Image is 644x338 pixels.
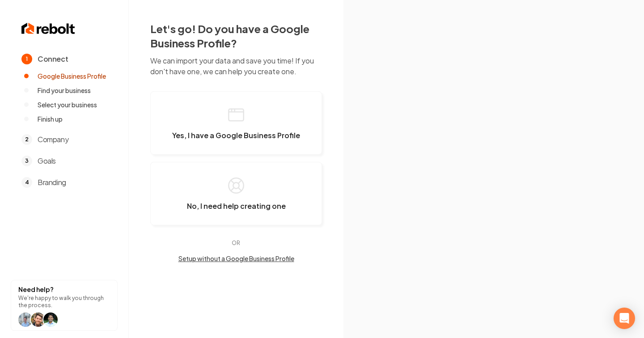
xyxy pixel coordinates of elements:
div: Open Intercom Messenger [614,308,635,329]
p: OR [150,240,322,247]
h2: Let's go! Do you have a Google Business Profile? [150,21,322,50]
img: help icon Will [31,313,45,327]
span: Goals [38,156,56,166]
button: Need help?We're happy to walk you through the process.help icon Willhelp icon Willhelp icon arwin [11,280,118,331]
span: Yes, I have a Google Business Profile [172,131,300,140]
p: We can import your data and save you time! If you don't have one, we can help you create one. [150,55,322,77]
span: Finish up [38,114,63,123]
span: 3 [21,156,32,166]
span: Find your business [38,86,91,95]
span: 1 [21,54,32,64]
span: No, I need help creating one [187,202,286,211]
span: Branding [38,177,66,188]
button: Yes, I have a Google Business Profile [150,91,322,155]
span: Company [38,134,68,145]
span: Connect [38,54,68,64]
strong: Need help? [18,285,54,293]
button: Setup without a Google Business Profile [150,254,322,263]
img: help icon arwin [43,313,58,327]
img: help icon Will [18,313,33,327]
button: No, I need help creating one [150,162,322,225]
span: Select your business [38,100,97,109]
span: 2 [21,134,32,145]
span: Google Business Profile [38,72,106,80]
img: Rebolt Logo [21,21,75,36]
p: We're happy to walk you through the process. [18,295,110,309]
span: 4 [21,177,32,188]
